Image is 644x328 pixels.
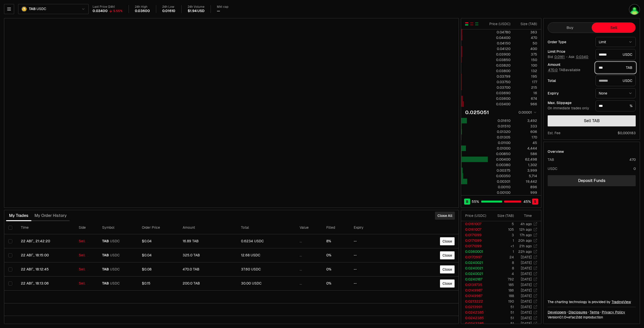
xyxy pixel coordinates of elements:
[548,166,557,171] div: USDC
[461,310,490,315] td: 0.0242385
[515,140,537,145] div: 45
[515,135,537,140] div: 170
[488,129,510,134] div: 0.01320
[93,5,123,9] div: Last Price (24h)
[488,63,510,68] div: 0.03820
[488,41,510,46] div: 0.04150
[326,267,346,272] div: 0%
[461,249,490,254] td: 0.0360001
[461,304,490,310] td: 0.0213991
[461,238,490,243] td: 0.0171099
[490,254,514,260] td: 24
[515,35,537,40] div: 470
[488,46,510,51] div: 0.04120
[518,249,532,254] time: 22h ago
[21,6,27,12] img: TAB.png
[521,316,532,320] time: [DATE]
[350,221,403,234] th: Expiry
[466,199,468,204] span: B
[465,213,490,218] div: Price ( USDC )
[548,68,558,72] button: 470.0
[521,266,532,270] time: [DATE]
[488,190,510,195] div: 0.00100
[548,106,591,111] div: On immediate trades only
[490,276,514,282] td: 792
[629,4,640,15] img: llama treasu TAB
[8,267,12,271] button: Select row
[488,179,510,184] div: 0.00301
[490,238,514,243] td: 1
[515,118,537,123] div: 3,492
[183,281,233,286] div: 200.0 TAB
[296,221,322,234] th: Value
[521,283,532,287] time: [DATE]
[520,233,532,237] time: 17h ago
[602,310,625,315] a: Privacy Policy
[490,249,514,254] td: 1
[461,221,490,227] td: 0.0161007
[618,130,636,135] span: $0,000183
[519,227,532,232] time: 12h ago
[548,63,591,66] div: Amount
[162,9,176,13] div: 0.01610
[548,157,554,162] div: TAB
[162,5,176,9] div: 24h Low
[440,237,455,245] button: Close
[488,157,510,162] div: 0.00400
[488,151,510,156] div: 0.00850
[488,135,510,140] div: 0.01305
[515,157,537,162] div: 62,498
[8,226,12,230] button: Select all
[300,281,318,286] div: ...
[142,267,151,271] span: $0.08
[515,74,537,79] div: 195
[488,168,510,173] div: 0.00375
[534,199,536,204] span: S
[488,74,510,79] div: 0.03799
[8,282,12,286] button: Select row
[440,265,455,273] button: Close
[592,23,635,33] button: Sell
[515,79,537,84] div: 177
[576,55,589,59] button: 0.0340
[461,243,490,249] td: 0.0171099
[515,21,537,26] div: Size ( TAB )
[350,276,403,291] td: --
[521,294,532,298] time: [DATE]
[515,184,537,190] div: 896
[488,85,510,90] div: 0.03700
[490,271,514,276] td: 4
[475,22,479,26] button: Show Buy Orders Only
[488,57,510,62] div: 0.03850
[461,288,490,293] td: 0.0149987
[488,30,510,35] div: 0.04780
[515,30,537,35] div: 363
[490,265,514,271] td: 8
[8,239,12,243] button: Select row
[465,22,469,26] button: Show Buy and Sell Orders
[326,239,346,244] div: 8%
[490,260,514,265] td: 8
[465,109,489,116] div: 0.025051
[188,5,205,9] div: 24h Volume
[515,146,537,151] div: 4,444
[518,238,532,243] time: 20h ago
[595,37,636,47] button: Limit
[472,199,479,204] span: 55 %
[461,276,490,282] td: 0.0240187
[548,101,591,105] div: Max. Slippage
[554,55,565,59] button: 0.0161
[488,35,510,40] div: 0.04400
[569,310,587,315] a: Disclosures
[461,232,490,238] td: 0.0171099
[98,221,138,234] th: Symbol
[548,310,566,315] a: Developers
[548,130,560,135] div: Est. Fee
[241,239,292,244] div: 0.6234 USDC
[102,253,109,258] span: TAB
[488,21,510,26] div: Price ( USDC )
[548,315,636,320] div: Version 0.1.0 + in production
[521,310,532,315] time: [DATE]
[461,227,490,232] td: 0.0161007
[548,91,591,95] div: Expiry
